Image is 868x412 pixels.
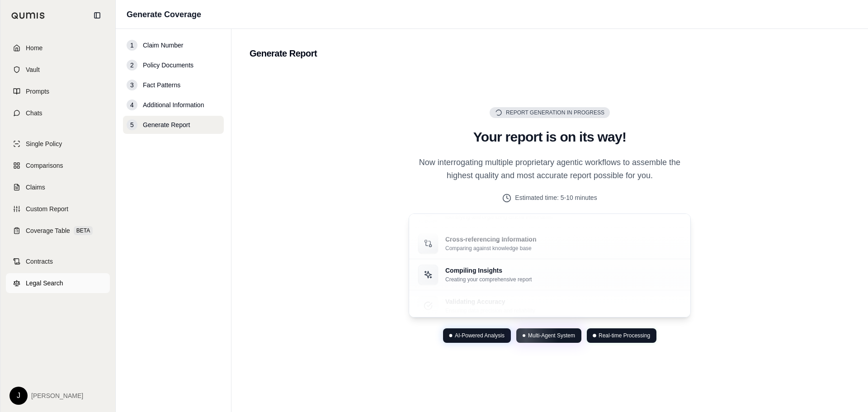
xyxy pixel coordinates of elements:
[599,332,650,339] span: Real-time Processing
[528,332,575,339] span: Multi-Agent System
[445,276,532,284] p: Creating your comprehensive report
[26,65,40,74] span: Vault
[143,41,183,50] span: Claim Number
[26,43,42,52] span: Home
[455,332,505,339] span: AI-Powered Analysis
[143,81,180,90] span: Fact Patterns
[143,100,204,109] span: Additional Information
[143,120,190,129] span: Generate Report
[6,177,110,197] a: Claims
[9,387,28,405] div: J
[127,60,137,71] div: 2
[74,226,93,235] span: BETA
[6,156,110,175] a: Comparisons
[127,99,137,110] div: 4
[445,235,536,244] p: Cross-referencing Information
[445,298,535,307] p: Validating Accuracy
[445,266,532,275] p: Compiling Insights
[6,251,110,271] a: Contracts
[127,80,137,90] div: 3
[26,204,68,213] span: Custom Report
[26,183,45,192] span: Claims
[6,221,110,241] a: Coverage TableBETA
[6,60,110,80] a: Vault
[26,226,70,235] span: Coverage Table
[506,109,604,116] span: Report Generation in Progress
[445,245,536,252] p: Comparing against knowledge base
[11,12,45,19] img: Qumis Logo
[26,139,62,148] span: Single Policy
[6,81,110,101] a: Prompts
[26,279,63,288] span: Legal Search
[31,391,83,400] span: [PERSON_NAME]
[26,257,53,266] span: Contracts
[26,87,49,96] span: Prompts
[6,38,110,58] a: Home
[127,8,201,21] h1: Generate Coverage
[6,199,110,219] a: Custom Report
[26,161,63,170] span: Comparisons
[143,61,193,70] span: Policy Documents
[409,129,691,145] h2: Your report is on its way!
[515,193,597,203] span: Estimated time: 5-10 minutes
[26,109,42,118] span: Chats
[6,273,110,293] a: Legal Search
[445,308,535,315] p: Ensuring data precision and reliability
[6,103,110,123] a: Chats
[445,214,552,221] p: Identifying and organizing crucial information
[127,40,137,51] div: 1
[250,47,850,60] h2: Generate Report
[90,8,104,23] button: Collapse sidebar
[409,156,691,183] p: Now interrogating multiple proprietary agentic workflows to assemble the highest quality and most...
[127,119,137,130] div: 5
[6,134,110,154] a: Single Policy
